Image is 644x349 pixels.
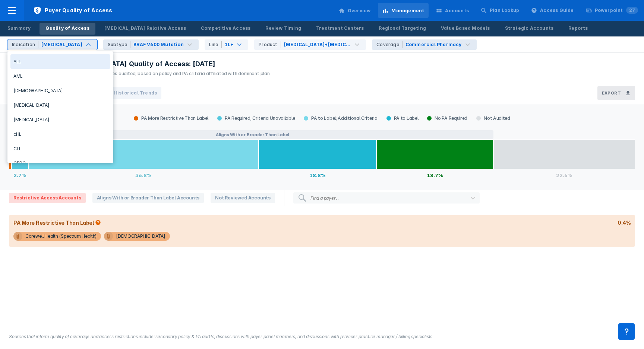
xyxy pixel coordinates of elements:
a: Reports [562,23,594,35]
div: cHL [10,127,110,141]
div: Management [391,7,424,14]
a: Review Timing [259,23,307,35]
a: Strategic Accounts [499,23,560,35]
a: Overview [334,3,375,18]
div: PA More Restrictive Than Label [13,220,102,226]
a: [MEDICAL_DATA] Relative Access [98,23,192,35]
div: Competitive Access [201,25,251,32]
div: Commercial Pharmacy [405,41,462,48]
div: Reports [568,25,588,32]
div: AML [10,69,110,83]
button: Historical Trends [111,88,160,98]
div: 36.8% [28,169,259,181]
a: Quality of Access [40,23,95,35]
div: [MEDICAL_DATA] Relative Access [104,25,186,32]
div: [MEDICAL_DATA]+[MEDICAL_DATA] [284,41,351,48]
a: Competitive Access [195,23,257,35]
div: PA to Label; Additional Criteria [299,115,382,121]
div: BRAF V600 Mutation [133,41,184,48]
span: 27 [626,7,638,14]
div: Access Guide [540,7,574,14]
div: Find a payer... [310,195,339,201]
div: [MEDICAL_DATA] [10,112,110,127]
div: PA to Label [382,115,423,121]
div: Line [209,41,222,48]
div: Value Based Models [441,25,490,32]
figcaption: Sources that inform quality of coverage and access restrictions include: secondary policy & PA au... [9,333,635,340]
div: Regional Targeting [379,25,426,32]
h3: Export [602,90,621,96]
div: 0.4% [618,220,631,226]
div: Powerpoint [595,7,638,14]
div: [DEMOGRAPHIC_DATA] [116,232,165,241]
a: Accounts [432,3,473,18]
span: Historical Trends [114,90,157,96]
div: Support and data inquiry [618,323,635,340]
span: Restrictive Access Accounts [9,193,86,203]
div: [MEDICAL_DATA] [10,98,110,112]
div: [DEMOGRAPHIC_DATA] [10,83,110,98]
a: Management [378,3,429,18]
span: Not Reviewed Accounts [211,193,275,203]
div: Strategic Accounts [505,25,554,32]
div: 131,556,455 (77.4%) Commercial Pharmacy lives audited, based on policy and PA criteria affiliated... [9,70,270,77]
span: Aligns With or Broader Than Label Accounts [92,193,204,203]
div: PA More Restrictive Than Label [129,115,213,121]
div: Overview [348,7,371,14]
a: Regional Targeting [373,23,432,35]
div: Plan Lookup [490,7,519,14]
button: Aligns With or Broader Than Label [12,130,494,139]
div: Indication [12,41,38,48]
div: Not Audited [472,115,515,121]
button: Export [597,86,635,100]
div: CRPC [10,156,110,170]
a: Treatment Centers [310,23,370,35]
div: Corewell Health (Spectrum Health) [25,232,97,241]
div: PA Required; Criteria Unavailable [213,115,299,121]
div: CLL [10,141,110,156]
div: Coverage [376,41,402,48]
div: 18.8% [259,169,376,181]
div: ALL [10,54,110,69]
div: 2.7% [12,169,28,181]
div: Review Timing [265,25,301,32]
div: 1L+ [225,41,234,48]
div: Subtype [108,41,130,48]
div: Summary [7,25,31,32]
div: Product [259,41,281,48]
div: 18.7% [376,169,493,181]
div: 22.6% [493,169,635,181]
div: Quality of Access [45,25,89,32]
div: Treatment Centers [316,25,364,32]
div: No PA Required [423,115,472,121]
a: Value Based Models [435,23,496,35]
a: Summary [1,23,37,35]
div: [MEDICAL_DATA] [41,41,82,48]
div: Accounts [445,7,469,14]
